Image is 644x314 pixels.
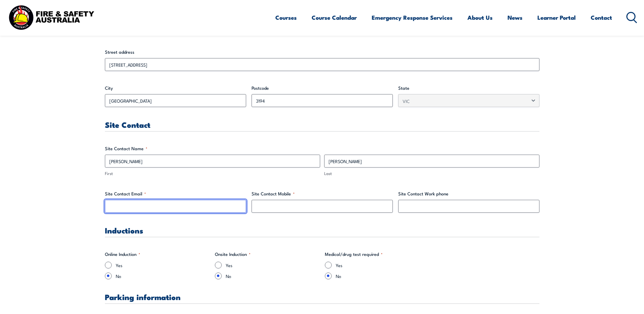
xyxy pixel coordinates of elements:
label: Yes [336,262,429,268]
label: No [226,273,319,279]
label: State [398,85,539,91]
label: No [116,273,209,279]
h3: Parking information [105,293,539,301]
label: Yes [116,262,209,268]
label: Site Contact Mobile [252,190,393,197]
label: No [336,273,429,279]
label: Site Contact Email [105,190,246,197]
a: About Us [467,8,493,27]
label: Yes [226,262,319,268]
a: Courses [275,8,297,27]
h3: Inductions [105,226,539,234]
h3: Site Contact [105,121,539,128]
legend: Onsite Induction [215,251,251,258]
a: Learner Portal [537,8,576,27]
legend: Medical/drug test required [325,251,383,258]
legend: Online Induction [105,251,140,258]
label: First [105,170,320,177]
label: Street address [105,49,539,55]
a: Contact [591,8,612,27]
label: City [105,85,246,91]
label: Last [324,170,539,177]
a: News [508,8,522,27]
a: Emergency Response Services [372,8,453,27]
legend: Site Contact Name [105,145,147,152]
label: Postcode [252,85,393,91]
a: Course Calendar [312,8,357,27]
label: Site Contact Work phone [398,190,539,197]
